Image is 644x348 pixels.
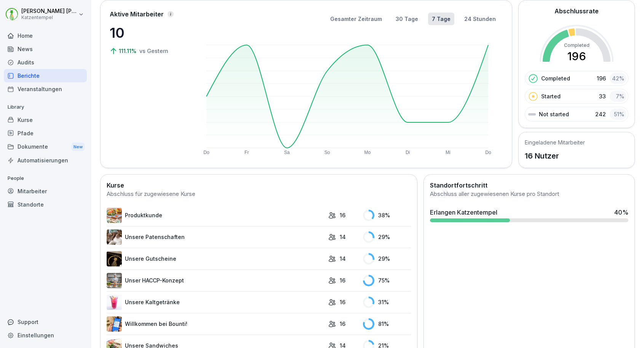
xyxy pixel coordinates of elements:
[4,69,87,82] a: Berichte
[595,110,606,118] p: 242
[110,10,164,19] p: Aktive Mitarbeiter
[110,22,186,43] p: 10
[446,150,451,155] text: Mi
[107,229,324,245] a: Unsere Patenschaften
[363,318,411,330] div: 81 %
[107,316,122,332] img: xh3bnih80d1pxcetv9zsuevg.png
[597,74,606,82] p: 196
[4,184,87,198] a: Mitarbeiter
[4,140,87,154] div: Dokumente
[107,251,324,266] a: Unsere Gutscheine
[340,211,345,219] p: 16
[340,276,345,284] p: 16
[4,198,87,211] a: Standorte
[610,109,626,120] div: 51 %
[340,320,345,328] p: 16
[4,56,87,69] a: Audits
[4,29,87,42] a: Home
[363,210,411,221] div: 38 %
[430,190,628,199] div: Abschluss aller zugewiesenen Kurse pro Standort
[119,47,138,55] p: 111.11%
[539,110,569,118] p: Not started
[107,190,411,199] div: Abschluss für zugewiesene Kurse
[599,92,606,100] p: 33
[460,13,500,25] button: 24 Stunden
[326,13,386,25] button: Gesamter Zeitraum
[363,231,411,243] div: 29 %
[107,273,122,288] img: mlsleav921hxy3akyctmymka.png
[4,42,87,56] a: News
[21,15,77,20] p: Katzentempel
[107,208,122,223] img: ubrm3x2m0ajy8muzg063xjpe.png
[340,233,346,241] p: 14
[363,253,411,265] div: 29 %
[430,208,497,217] div: Erlangen Katzentempel
[427,205,631,225] a: Erlangen Katzentempel40%
[525,150,585,162] p: 16 Nutzer
[4,82,87,96] a: Veranstaltungen
[4,127,87,140] a: Pfade
[4,329,87,342] a: Einstellungen
[107,273,324,288] a: Unser HACCP-Konzept
[614,208,628,217] div: 40 %
[203,150,209,155] text: Do
[21,8,77,14] p: [PERSON_NAME] [PERSON_NAME]
[107,316,324,332] a: Willkommen bei Bounti!
[430,181,628,190] h2: Standortfortschritt
[4,315,87,329] div: Support
[107,295,324,310] a: Unsere Kaltgetränke
[428,13,454,25] button: 7 Tage
[324,150,330,155] text: So
[107,181,411,190] h2: Kurse
[392,13,422,25] button: 30 Tage
[363,297,411,308] div: 31 %
[4,154,87,167] a: Automatisierungen
[4,101,87,113] p: Library
[4,172,87,184] p: People
[107,295,122,310] img: o65mqm5zu8kk6iyyifda1ab1.png
[244,150,249,155] text: Fr
[284,150,290,155] text: Sa
[525,138,585,146] h5: Eingeladene Mitarbeiter
[364,150,371,155] text: Mo
[340,298,345,306] p: 16
[107,208,324,223] a: Produktkunde
[107,229,122,245] img: u8r67eg3of4bsbim5481mdu9.png
[406,150,410,155] text: Di
[72,143,85,151] div: New
[541,92,561,100] p: Started
[340,255,346,263] p: 14
[4,113,87,127] a: Kurse
[107,251,122,266] img: yesgzfw2q3wqzzb03bjz3j6b.png
[555,6,599,16] h2: Abschlussrate
[4,140,87,154] a: DokumenteNew
[363,275,411,286] div: 75 %
[541,74,570,82] p: Completed
[485,150,491,155] text: Do
[139,47,168,55] p: vs Gestern
[610,73,626,84] div: 42 %
[610,91,626,102] div: 7 %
